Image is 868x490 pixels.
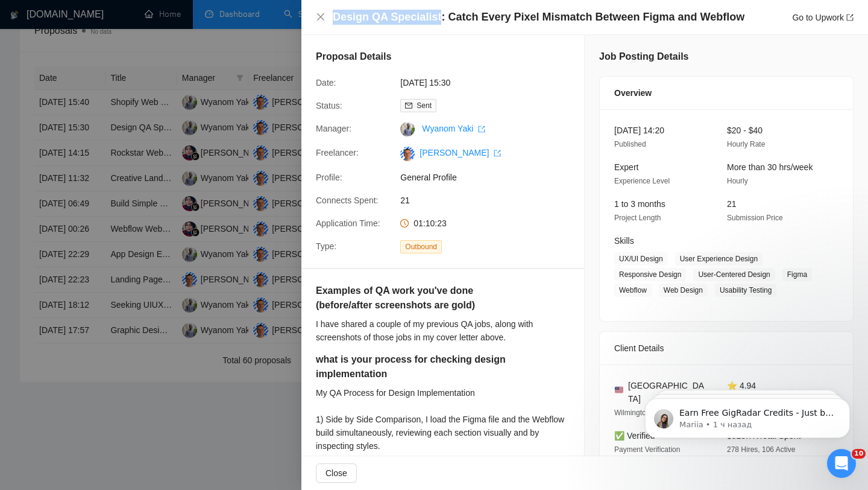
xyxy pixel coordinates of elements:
[614,199,665,209] span: 1 to 3 months
[316,124,351,133] span: Manager:
[422,124,485,133] a: Wyanom Yaki export
[54,191,403,201] span: удалил Вас из 3 команд, поскажите, если проблемы с логином все еще будут
[614,284,652,297] span: Webflow
[614,177,670,185] span: Experience Level
[627,373,868,457] iframe: Intercom notifications сообщение
[54,203,78,215] div: Nazar
[675,252,763,266] span: User Experience Design
[25,282,110,295] span: Поиск по статьям
[25,310,202,336] div: ✅ How To: Connect your agency to [DOMAIN_NAME]
[20,407,60,415] span: Главная
[316,241,336,251] span: Type:
[599,49,688,64] h5: Job Posting Details
[13,180,228,225] div: Profile image for Nazarудалил Вас из 3 команд, поскажите, если проблемы с логином все еще будутNa...
[659,284,708,297] span: Web Design
[782,268,812,281] span: Figma
[614,332,838,364] div: Client Details
[614,268,686,281] span: Responsive Design
[400,171,581,184] span: General Profile
[614,126,664,135] span: [DATE] 14:20
[400,147,415,161] img: c1HiYZJLYaSzooXHOeWCz3hTd5Ht9aZYjlyY1rp-klCMEt8U_S66z40Q882I276L5Y
[846,14,854,21] span: export
[152,19,176,43] img: Profile image for Mariia
[25,191,49,215] img: Profile image for Nazar
[17,305,224,340] div: ✅ How To: Connect your agency to [DOMAIN_NAME]
[25,242,202,255] div: Задать вопрос
[316,196,379,205] span: Connects Spent:
[316,463,357,483] button: Close
[852,449,866,459] span: 10
[81,203,128,215] div: • 3 ч назад
[207,19,229,41] div: Закрыть
[727,214,783,222] span: Submission Price
[333,10,744,25] h4: Design QA Specialist: Catch Every Pixel Mismatch Between Figma and Webflow
[614,236,634,246] span: Skills
[17,340,224,375] div: 🔠 GigRadar Search Syntax: Query Operators for Optimized Job Searches
[727,140,765,148] span: Hourly Rate
[405,102,412,109] span: mail
[161,377,241,425] button: Помощь
[316,317,570,344] div: I have shared a couple of my previous QA jobs, along with screenshots of those jobs in my cover l...
[494,150,501,157] span: export
[25,173,216,185] div: Недавние сообщения
[12,232,229,265] div: Задать вопрос
[693,268,775,281] span: User-Centered Design
[316,49,391,64] h5: Proposal Details
[792,13,854,22] a: Go to Upworkexport
[175,19,199,43] img: Profile image for Nazar
[727,162,813,172] span: More than 30 hrs/week
[615,386,623,394] img: 🇺🇸
[24,23,43,42] img: logo
[614,162,638,172] span: Expert
[24,86,217,106] p: Здравствуйте! 👋
[316,101,342,110] span: Status:
[17,276,224,301] button: Поиск по статьям
[614,252,668,266] span: UX/UI Design
[12,162,229,226] div: Недавние сообщенияProfile image for Nazarудалил Вас из 3 команд, поскажите, если проблемы с логин...
[614,431,655,441] span: ✅ Verified
[316,352,532,381] h5: what is your process for checking design implementation
[727,126,763,135] span: $20 - $40
[316,12,325,22] span: close
[400,219,409,227] span: clock-circle
[417,101,432,110] span: Sent
[316,148,359,157] span: Freelancer:
[183,407,219,415] span: Помощь
[715,284,776,297] span: Usability Testing
[614,409,655,417] span: Wilmington -
[400,194,581,207] span: 21
[316,12,325,22] button: Close
[24,106,217,147] p: Чем мы можем помочь?
[727,177,748,185] span: Hourly
[614,445,680,454] span: Payment Verification
[113,407,128,415] span: Чат
[414,218,447,228] span: 01:10:23
[400,76,581,89] span: [DATE] 15:30
[827,449,856,478] iframe: To enrich screen reader interactions, please activate Accessibility in Grammarly extension settings
[325,466,347,480] span: Close
[25,345,202,371] div: 🔠 GigRadar Search Syntax: Query Operators for Optimized Job Searches
[614,140,646,148] span: Published
[478,126,485,133] span: export
[316,78,336,87] span: Date:
[316,218,380,228] span: Application Time:
[614,86,652,100] span: Overview
[129,19,153,43] img: Profile image for Viktor
[400,240,442,253] span: Outbound
[316,284,532,313] h5: Examples of QA work you've done (before/after screenshots are gold)
[420,148,501,157] a: [PERSON_NAME] export
[316,173,342,182] span: Profile:
[80,377,160,425] button: Чат
[727,199,737,209] span: 21
[614,214,661,222] span: Project Length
